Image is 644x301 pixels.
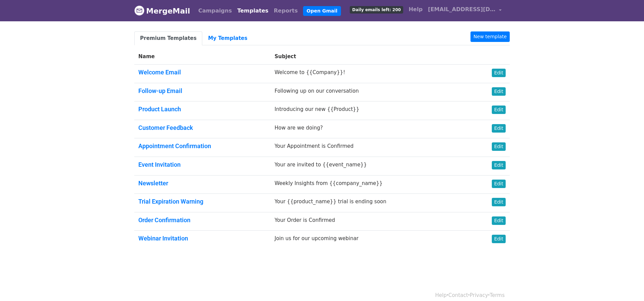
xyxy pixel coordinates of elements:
[492,124,506,133] a: Edit
[271,157,473,175] td: Your are invited to {{event_name}}
[492,180,506,188] a: Edit
[470,31,510,42] a: New template
[271,138,473,157] td: Your Appointment is Confirmed
[271,101,473,120] td: Introducing our new {{Product}}
[134,5,144,16] img: MergeMail logo
[138,124,193,131] a: Customer Feedback
[492,198,506,206] a: Edit
[490,292,505,298] a: Terms
[138,87,182,94] a: Follow-up Email
[271,4,301,18] a: Reports
[138,142,211,149] a: Appointment Confirmation
[271,212,473,231] td: Your Order is Confirmed
[138,216,190,224] a: Order Confirmation
[134,49,271,65] th: Name
[271,65,473,83] td: Welcome to {{Company}}!
[134,31,202,45] a: Premium Templates
[435,292,447,298] a: Help
[234,4,271,18] a: Templates
[271,231,473,249] td: Join us for our upcoming webinar
[492,106,506,114] a: Edit
[350,6,403,14] span: Daily emails left: 200
[347,3,406,16] a: Daily emails left: 200
[428,5,496,14] span: [EMAIL_ADDRESS][DOMAIN_NAME]
[271,120,473,138] td: How are we doing?
[425,3,504,19] a: [EMAIL_ADDRESS][DOMAIN_NAME]
[492,142,506,151] a: Edit
[470,292,488,298] a: Privacy
[303,6,341,16] a: Open Gmail
[138,235,188,242] a: Webinar Invitation
[271,83,473,101] td: Following up on our conversation
[492,216,506,225] a: Edit
[134,4,190,18] a: MergeMail
[492,161,506,169] a: Edit
[271,175,473,194] td: Weekly Insights from {{company_name}}
[202,31,253,45] a: My Templates
[271,194,473,212] td: Your {{product_name}} trial is ending soon
[138,198,203,205] a: Trial Expiration Warning
[138,106,181,113] a: Product Launch
[271,49,473,65] th: Subject
[138,69,181,76] a: Welcome Email
[492,69,506,77] a: Edit
[492,87,506,96] a: Edit
[195,4,234,18] a: Campaigns
[406,3,425,16] a: Help
[138,161,181,168] a: Event Invitation
[138,180,168,187] a: Newsletter
[492,235,506,243] a: Edit
[448,292,468,298] a: Contact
